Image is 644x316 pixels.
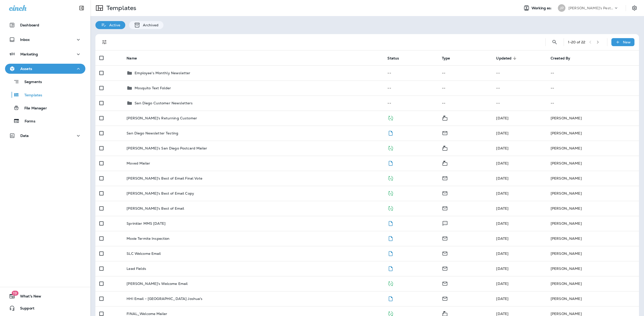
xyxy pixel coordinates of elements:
span: Email [442,296,448,300]
td: [PERSON_NAME] [547,186,639,201]
td: -- [438,65,492,81]
span: Jason Munk [496,116,508,120]
button: Collapse Sidebar [75,3,89,13]
span: Draft [387,236,394,240]
span: Shannon Davis [496,206,508,211]
span: Email [442,251,448,255]
td: -- [383,96,438,111]
span: Shannon Davis [496,176,508,181]
span: Published [387,191,394,195]
span: Name [127,56,137,60]
td: [PERSON_NAME] [547,216,639,231]
span: Email [442,281,448,285]
span: Working as: [532,6,553,10]
button: Settings [630,4,639,13]
button: Assets [5,64,85,74]
span: Email [442,176,448,180]
td: [PERSON_NAME] [547,246,639,261]
button: File Manager [5,103,85,113]
button: Search Templates [550,37,560,47]
p: Archived [140,23,158,27]
td: -- [492,96,547,111]
span: Shannon Davis [496,221,508,226]
span: Updated [496,56,518,60]
button: Support [5,303,85,313]
p: Moxie Termite Inspection [127,236,169,241]
span: Text [442,221,448,225]
td: -- [383,81,438,96]
p: Moved Mailer [127,161,150,165]
span: J-P Scoville [496,266,508,271]
p: [PERSON_NAME]’s San Diego Postcard Mailer [127,146,207,150]
span: Shannon Davis [496,251,508,256]
span: Type [442,56,450,60]
button: Forms [5,116,85,126]
p: Lead Fields [127,267,146,271]
td: -- [438,81,492,96]
p: Assets [20,67,32,71]
span: Created By [551,56,577,60]
span: Email [442,130,448,135]
p: FINAL_Welcome Mailer [127,312,167,316]
p: Segments [19,80,42,85]
span: J-P Scoville [496,281,508,286]
td: [PERSON_NAME] [547,171,639,186]
p: [PERSON_NAME]'s Best of Email Final Vote [127,176,202,180]
td: -- [547,81,639,96]
span: Email [442,191,448,195]
p: San Diego Customer Newsletters [135,101,193,105]
span: Created By [551,56,570,60]
span: Shannon Davis [496,236,508,241]
span: Published [387,176,394,180]
p: [PERSON_NAME]'s Returning Customer [127,116,197,120]
span: Jason Munk [496,161,508,166]
p: Templates [19,93,42,98]
p: Dashboard [20,23,39,27]
button: 19What's New [5,291,85,301]
td: [PERSON_NAME] [547,291,639,306]
button: Templates [5,90,85,100]
p: [PERSON_NAME]'s Best of Email Copy [127,191,194,195]
td: -- [383,65,438,81]
span: Mailer [442,161,448,165]
span: Email [442,236,448,240]
span: Draft [387,251,394,255]
span: Published [387,281,394,285]
span: Draft [387,266,394,270]
p: Forms [20,119,35,124]
p: San Diego Newsletter Testing [127,131,178,135]
div: 1 - 20 of 22 [568,40,585,44]
td: -- [547,65,639,81]
span: Published [387,115,394,120]
p: HHI Email - [GEOGRAPHIC_DATA] Joshua's [127,297,202,301]
span: Status [387,56,399,60]
span: Name [127,56,143,60]
span: J-P Scoville [496,296,508,301]
span: Draft [387,296,394,300]
span: Updated [496,56,511,60]
span: Shannon Davis [496,131,508,135]
td: [PERSON_NAME] [547,126,639,141]
button: Inbox [5,35,85,45]
span: Status [387,56,405,60]
span: Email [442,266,448,270]
span: 19 [12,291,18,296]
span: Draft [387,161,394,165]
span: Support [15,306,34,312]
p: Mosquito Text Folder [135,86,171,90]
p: Sprinkler MMS [DATE] [127,221,165,225]
td: [PERSON_NAME] [547,231,639,246]
span: Email [442,206,448,210]
td: -- [438,96,492,111]
button: Filters [99,37,109,47]
span: What's New [15,294,41,300]
button: Dashboard [5,20,85,30]
button: Data [5,131,85,141]
td: [PERSON_NAME] [547,201,639,216]
td: -- [492,81,547,96]
td: [PERSON_NAME] [547,261,639,276]
p: File Manager [19,106,47,111]
p: Marketing [20,52,38,56]
td: [PERSON_NAME] [547,141,639,156]
span: Jason Munk [496,146,508,150]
